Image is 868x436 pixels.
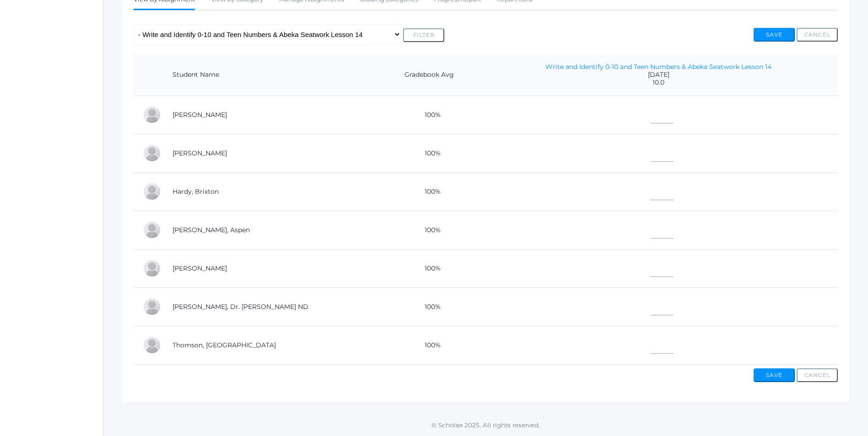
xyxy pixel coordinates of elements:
a: [PERSON_NAME], Aspen [173,226,250,234]
div: Everest Thomson [143,336,161,354]
td: 100% [380,211,479,249]
a: [PERSON_NAME] [173,149,227,157]
td: 100% [380,96,479,134]
th: Student Name [163,54,380,96]
td: 100% [380,249,479,287]
div: Nico Hurley [143,259,161,277]
div: Brixton Hardy [143,182,161,201]
th: Gradebook Avg [380,54,479,96]
a: Hardy, Brixton [173,187,219,196]
button: Cancel [797,28,838,42]
div: Nolan Gagen [143,144,161,162]
button: Filter [403,28,444,42]
td: 100% [380,134,479,172]
a: [PERSON_NAME], Dr. [PERSON_NAME] ND [173,303,308,311]
td: 100% [380,326,479,364]
button: Save [754,368,795,382]
span: [DATE] [488,71,829,79]
button: Save [754,28,795,42]
a: [PERSON_NAME] [173,111,227,119]
button: Cancel [797,368,838,382]
td: 100% [380,172,479,211]
a: [PERSON_NAME] [173,264,227,272]
p: © Scholae 2025. All rights reserved. [103,420,868,430]
div: Dr. Michael Lehman ND Lehman [143,298,161,316]
td: 100% [380,287,479,326]
div: Abby Backstrom [143,106,161,124]
a: Write and Identify 0-10 and Teen Numbers & Abeka Seatwork Lesson 14 [545,63,771,71]
div: Aspen Hemingway [143,221,161,239]
span: 10.0 [488,79,829,86]
a: Thomson, [GEOGRAPHIC_DATA] [173,341,276,349]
